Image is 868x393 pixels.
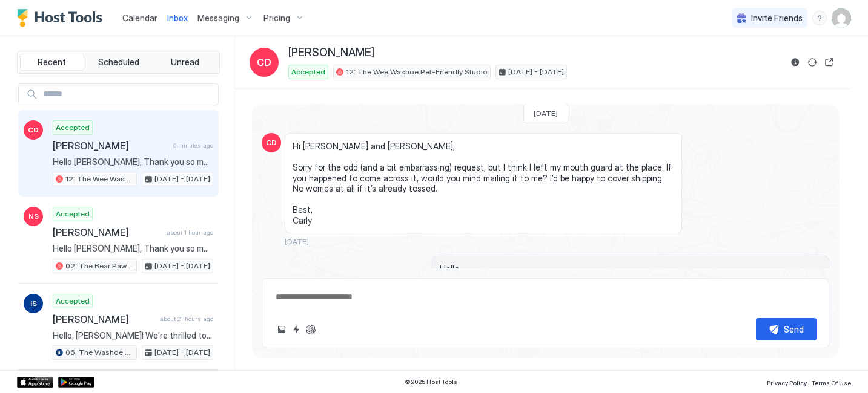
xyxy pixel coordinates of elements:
[805,55,820,70] button: Sync reservation
[289,322,303,337] button: Quick reply
[17,51,220,74] div: tab-group
[53,157,213,167] span: Hello [PERSON_NAME], Thank you so much for your booking! We'll send the check-in instructions on ...
[767,375,807,388] a: Privacy Policy
[28,125,39,135] span: CD
[812,375,851,388] a: Terms Of Use
[756,318,817,340] button: Send
[154,261,210,271] span: [DATE] - [DATE]
[751,13,803,24] span: Invite Friends
[167,11,188,24] a: Inbox
[285,237,309,246] span: [DATE]
[257,55,271,70] span: CD
[167,229,213,236] span: about 1 hour ago
[28,211,39,222] span: NS
[812,11,827,25] div: menu
[65,261,134,271] span: 02: The Bear Paw Pet Friendly King Studio
[53,243,213,254] span: Hello [PERSON_NAME], Thank you so much for your booking! We'll send the check-in instructions on ...
[154,174,210,184] span: [DATE] - [DATE]
[98,57,139,68] span: Scheduled
[291,67,325,77] span: Accepted
[58,377,94,388] a: Google Play Store
[65,347,134,358] span: 06: The Washoe Sierra Studio
[303,322,318,337] button: ChatGPT Auto Reply
[122,11,157,24] a: Calendar
[293,141,674,226] span: Hi [PERSON_NAME] and [PERSON_NAME], Sorry for the odd (and a bit embarrassing) request, but I thi...
[171,57,199,68] span: Unread
[53,226,162,238] span: [PERSON_NAME]
[30,298,37,309] span: IS
[53,140,168,152] span: [PERSON_NAME]
[154,347,210,358] span: [DATE] - [DATE]
[167,13,188,23] span: Inbox
[288,46,374,60] span: [PERSON_NAME]
[17,9,108,27] a: Host Tools Logo
[274,322,289,337] button: Upload image
[812,379,851,386] span: Terms Of Use
[767,379,807,386] span: Privacy Policy
[508,67,564,77] span: [DATE] - [DATE]
[56,209,90,219] span: Accepted
[38,57,66,68] span: Recent
[53,330,213,341] span: Hello, [PERSON_NAME]! We're thrilled to hear that you're excited for your stay! If you have any q...
[440,264,821,306] span: Hello, Let me check into with our cleaning team and I will get back to you as soon as possible. A...
[56,122,90,133] span: Accepted
[263,13,290,24] span: Pricing
[788,55,803,70] button: Reservation information
[122,13,157,23] span: Calendar
[20,54,84,71] button: Recent
[822,55,837,70] button: Open reservation
[17,377,53,388] a: App Store
[346,67,488,77] span: 12: The Wee Washoe Pet-Friendly Studio
[153,54,217,71] button: Unread
[38,84,218,105] input: Input Field
[160,315,213,323] span: about 21 hours ago
[405,378,457,386] span: © 2025 Host Tools
[832,8,851,28] div: User profile
[173,141,213,149] span: 6 minutes ago
[65,174,134,184] span: 12: The Wee Washoe Pet-Friendly Studio
[53,313,155,325] span: [PERSON_NAME]
[197,13,239,24] span: Messaging
[784,323,804,336] div: Send
[56,296,90,307] span: Accepted
[266,137,277,148] span: CD
[87,54,151,71] button: Scheduled
[534,109,558,118] span: [DATE]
